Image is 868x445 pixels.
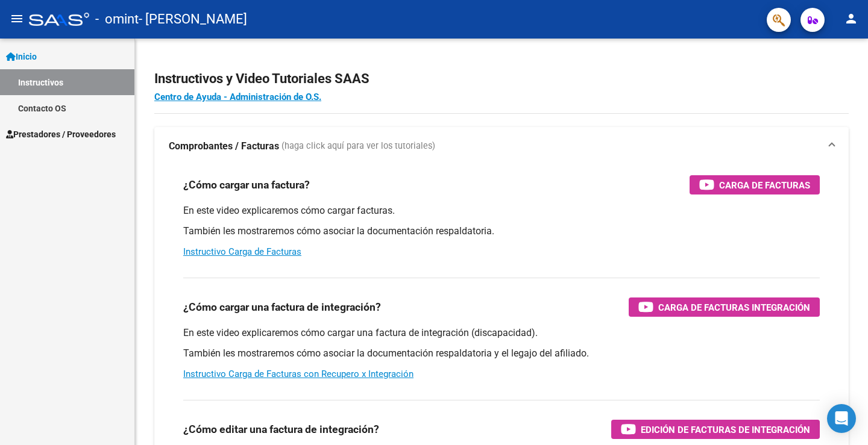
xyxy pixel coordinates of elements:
[154,67,849,90] h2: Instructivos y Video Tutoriales SAAS
[611,420,820,439] button: Edición de Facturas de integración
[183,246,301,257] a: Instructivo Carga de Facturas
[183,204,820,217] p: En este video explicaremos cómo cargar facturas.
[629,297,820,317] button: Carga de Facturas Integración
[169,140,279,153] strong: Comprobantes / Facturas
[658,300,810,315] span: Carga de Facturas Integración
[183,225,820,238] p: También les mostraremos cómo asociar la documentación respaldatoria.
[827,404,856,433] div: Open Intercom Messenger
[95,6,139,33] span: - omint
[154,92,321,102] a: Centro de Ayuda - Administración de O.S.
[183,347,820,360] p: También les mostraremos cómo asociar la documentación respaldatoria y el legajo del afiliado.
[6,50,37,63] span: Inicio
[139,6,247,33] span: - [PERSON_NAME]
[719,178,810,193] span: Carga de Facturas
[183,326,820,340] p: En este video explicaremos cómo cargar una factura de integración (discapacidad).
[183,369,414,379] a: Instructivo Carga de Facturas con Recupero x Integración
[10,11,24,26] mat-icon: menu
[641,422,810,437] span: Edición de Facturas de integración
[6,128,116,141] span: Prestadores / Proveedores
[690,175,820,194] button: Carga de Facturas
[183,421,379,438] h3: ¿Cómo editar una factura de integración?
[154,127,849,166] mat-expansion-panel-header: Comprobantes / Facturas (haga click aquí para ver los tutoriales)
[183,176,310,193] h3: ¿Cómo cargar una factura?
[183,299,381,316] h3: ¿Cómo cargar una factura de integración?
[844,11,858,26] mat-icon: person
[281,140,435,153] span: (haga click aquí para ver los tutoriales)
